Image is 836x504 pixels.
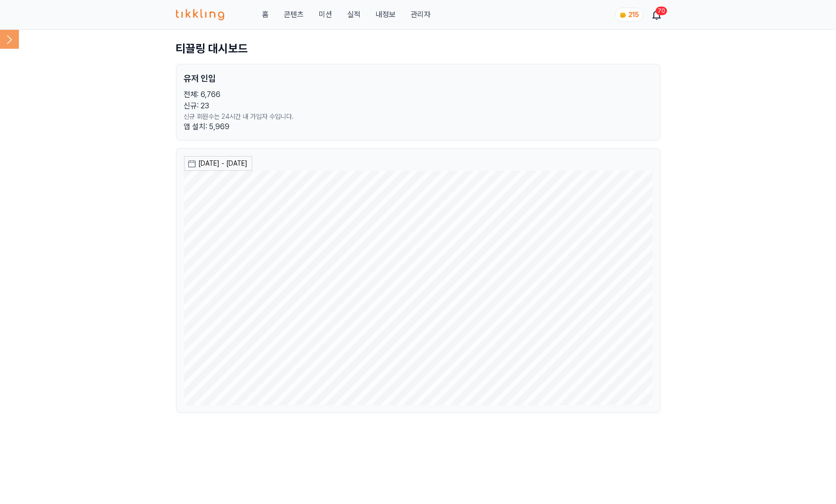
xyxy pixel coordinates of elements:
[284,9,304,20] a: 콘텐츠
[615,8,642,22] a: coin 215
[176,41,660,56] h1: 티끌링 대시보드
[319,9,332,20] button: 미션
[184,112,652,121] p: 신규 회원수는 24시간 내 가입자 수입니다.
[199,159,248,168] div: [DATE] - [DATE]
[184,121,652,133] p: 앱 설치: 5,969
[629,11,639,18] span: 215
[184,72,652,85] h2: 유저 인입
[411,9,431,20] a: 관리자
[653,9,660,20] a: 70
[184,156,252,171] button: [DATE] - [DATE]
[619,11,627,19] img: coin
[347,9,361,20] a: 실적
[656,7,667,15] div: 70
[376,9,396,20] a: 내정보
[184,100,652,112] p: 신규: 23
[262,9,269,20] a: 홈
[176,9,225,20] img: 티끌링
[184,89,652,100] p: 전체: 6,766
